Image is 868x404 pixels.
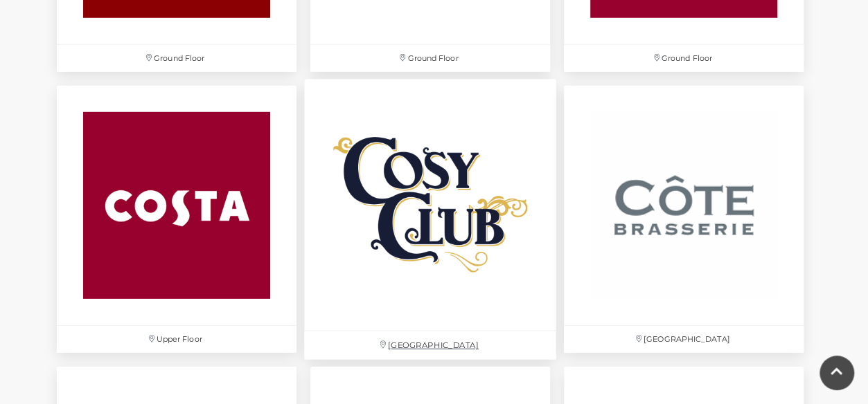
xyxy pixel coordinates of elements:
a: Upper Floor [50,79,303,360]
p: [GEOGRAPHIC_DATA] [564,326,804,353]
p: [GEOGRAPHIC_DATA] [304,331,556,360]
p: Upper Floor [57,326,296,353]
p: Ground Floor [564,45,804,72]
a: [GEOGRAPHIC_DATA] [297,72,564,367]
p: Ground Floor [310,45,550,72]
p: Ground Floor [57,45,296,72]
a: [GEOGRAPHIC_DATA] [557,79,811,360]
